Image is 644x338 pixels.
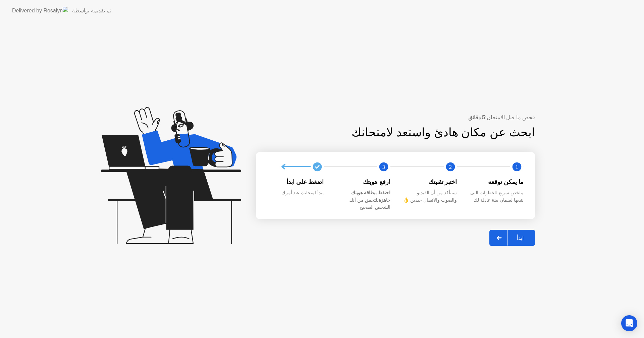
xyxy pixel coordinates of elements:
[516,163,518,170] text: 1
[489,230,535,246] button: ابدأ
[335,189,391,211] div: للتحقق من أنك الشخص الصحيح
[621,315,637,331] div: Open Intercom Messenger
[335,178,391,186] div: ارفع هويتك
[299,124,535,141] div: ابحث عن مكان هادئ واستعد لامتحانك
[351,190,390,203] b: احتفظ ببطاقة هويتك جاهزة
[268,189,324,197] div: يبدأ امتحانك عند أمرك
[256,114,535,122] div: فحص ما قبل الامتحان:
[468,115,485,120] b: 5 دقائق
[468,178,524,186] div: ما يمكن توقعه
[401,178,457,186] div: اختبر تقنيتك
[507,235,533,241] div: ابدأ
[12,7,68,14] img: Delivered by Rosalyn
[468,189,524,204] div: ملخص سريع للخطوات التي نتبعها لضمان بيئة عادلة لك
[268,178,324,186] div: اضغط على ابدأ
[382,163,385,170] text: 3
[72,7,111,15] div: تم تقديمه بواسطة
[449,163,451,170] text: 2
[401,189,457,204] div: سنتأكد من أن الفيديو والصوت والاتصال جيدين 👌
